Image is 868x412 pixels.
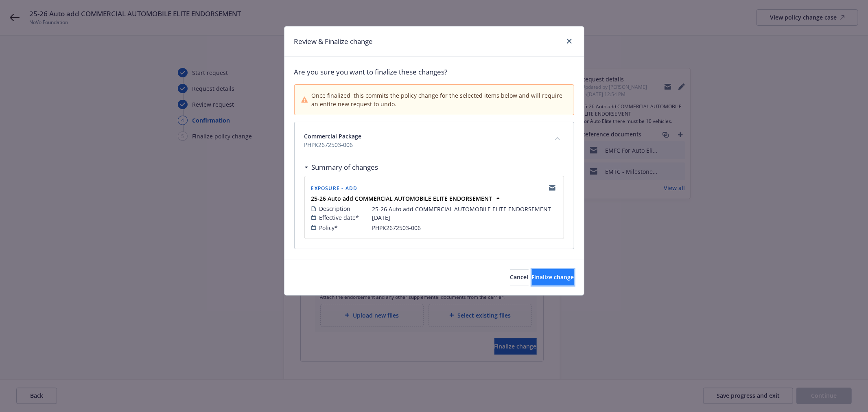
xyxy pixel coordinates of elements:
span: Effective date* [319,213,359,222]
span: PHPK2672503-006 [372,224,421,232]
span: PHPK2672503-006 [304,140,544,149]
span: 25-26 Auto add COMMERCIAL AUTOMOBILE ELITE ENDORSEMENT [372,205,551,213]
button: collapse content [551,132,564,145]
span: Cancel [510,273,529,281]
span: Exposure - Add [311,185,358,192]
div: Commercial PackagePHPK2672503-006collapse content [295,122,574,159]
span: Finalize change [532,273,574,281]
button: Cancel [510,269,529,285]
span: Are you sure you want to finalize these changes? [294,67,574,77]
div: Summary of changes [304,162,378,173]
span: Policy* [319,224,338,232]
a: close [564,36,574,46]
a: copyLogging [547,183,557,193]
span: [DATE] [372,213,391,222]
span: Description [319,204,351,213]
strong: 25-26 Auto add COMMERCIAL AUTOMOBILE ELITE ENDORSEMENT [311,195,492,202]
h1: Review & Finalize change [294,36,373,47]
span: Commercial Package [304,132,544,140]
button: Finalize change [532,269,574,285]
h3: Summary of changes [312,162,378,173]
span: Once finalized, this commits the policy change for the selected items below and will require an e... [311,91,567,108]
